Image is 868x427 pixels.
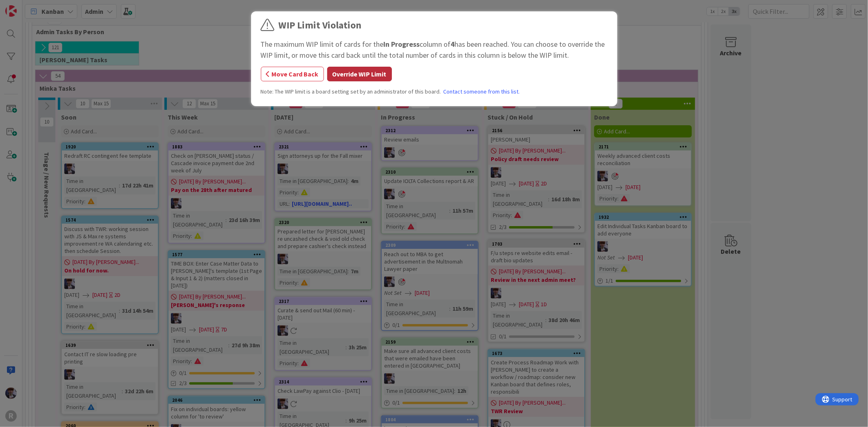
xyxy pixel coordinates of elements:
div: WIP Limit Violation [279,18,362,33]
a: Contact someone from this list. [444,87,520,96]
div: Note: The WIP limit is a board setting set by an administrator of this board. [261,87,608,96]
div: The maximum WIP limit of cards for the column of has been reached. You can choose to override the... [261,39,608,61]
b: In Progress [384,39,420,49]
button: Move Card Back [261,67,324,81]
button: Override WIP Limit [327,67,392,81]
span: Support [17,1,37,11]
b: 4 [451,39,455,49]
